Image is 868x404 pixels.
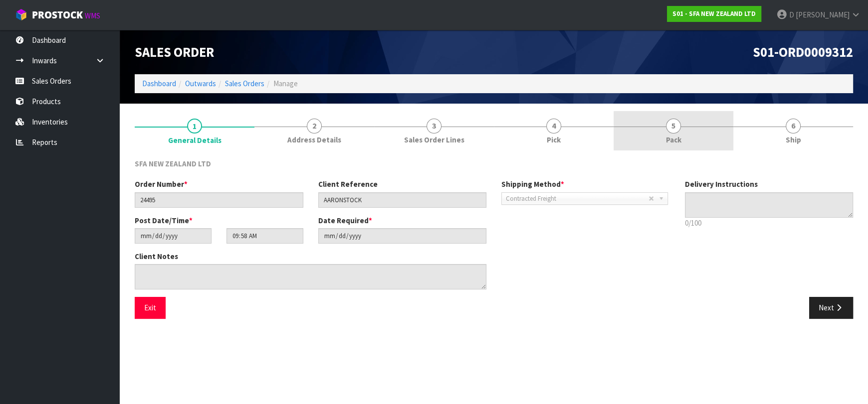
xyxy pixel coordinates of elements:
span: Contracted Freight [506,193,649,205]
span: SFA NEW ZEALAND LTD [135,159,211,168]
small: WMS [85,11,100,20]
span: 5 [666,119,681,134]
span: 2 [307,119,322,134]
strong: S01 - SFA NEW ZEALAND LTD [672,9,756,18]
span: Sales Order [135,44,214,60]
span: Ship [786,135,801,145]
button: Next [809,297,853,318]
span: Manage [273,79,298,88]
span: 1 [187,119,202,134]
span: ProStock [32,8,83,21]
span: 3 [427,119,441,134]
span: 6 [786,119,801,134]
label: Client Notes [135,251,178,262]
label: Order Number [135,179,188,189]
span: S01-ORD0009312 [753,44,853,60]
span: Pack [666,135,681,145]
label: Client Reference [318,179,378,189]
img: cube-alt.png [15,8,27,21]
a: Dashboard [142,79,176,88]
label: Post Date/Time [135,215,193,226]
span: [PERSON_NAME] [796,10,850,19]
a: Outwards [185,79,216,88]
input: Client Reference [318,192,487,208]
p: 0/100 [685,218,854,228]
span: Pick [547,135,561,145]
input: Order Number [135,192,303,208]
a: Sales Orders [225,79,264,88]
button: Exit [135,297,166,318]
span: D [789,10,794,19]
span: General Details [168,135,221,145]
label: Date Required [318,215,372,226]
span: General Details [135,151,853,326]
span: Address Details [287,135,341,145]
label: Delivery Instructions [685,179,758,189]
label: Shipping Method [501,179,564,189]
span: Sales Order Lines [404,135,464,145]
span: 4 [546,119,561,134]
